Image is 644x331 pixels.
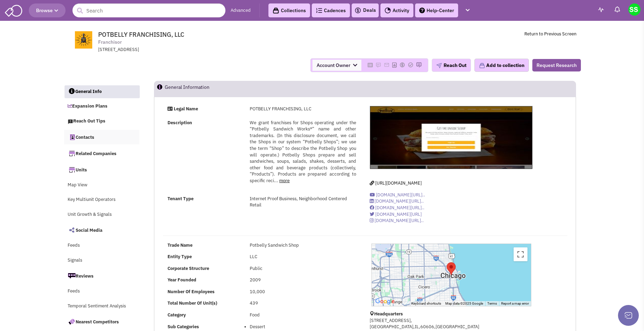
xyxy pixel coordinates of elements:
span: [DOMAIN_NAME][URL].. [375,198,424,204]
b: Number Of Employees [168,289,215,295]
p: [STREET_ADDRESS], [GEOGRAPHIC_DATA],IL,60606,[GEOGRAPHIC_DATA] [370,317,533,330]
b: Corporate Structure [168,265,209,271]
b: Category [168,312,186,318]
a: Reviews [64,269,140,283]
div: LLC [245,254,360,260]
img: icon-deals.svg [354,6,361,15]
a: Unit Growth & Signals [64,208,140,221]
span: [DOMAIN_NAME][URL].. [376,192,425,198]
span: POTBELLY FRANCHISING, LLC [98,31,184,39]
a: Key Multiunit Operators [64,193,140,206]
a: Help-Center [415,3,458,17]
a: General Info [65,85,140,99]
div: POTBELLY FRANCHISING, LLC [245,106,360,112]
span: [URL][DOMAIN_NAME] [375,180,422,186]
a: more [279,178,290,184]
button: Keyboard shortcuts [411,301,441,306]
button: Browse [29,3,66,17]
img: Google [373,297,396,306]
span: Franchisor [98,39,122,46]
img: Stephen Songy [628,3,641,16]
div: Internet Proof Business, Neighborhood Centered Retail [245,196,360,209]
b: Sub Categories [168,324,199,330]
a: [DOMAIN_NAME][URL].. [370,198,424,204]
img: icon-collection-lavender.png [479,62,485,69]
a: Advanced [231,7,251,14]
img: help.png [419,8,425,13]
div: POTBELLY FRANCHISING, LLC [447,262,456,275]
img: Cadences_logo.png [316,8,322,13]
a: Activity [380,3,413,17]
a: [DOMAIN_NAME][URL] [370,211,422,217]
span: [DOMAIN_NAME][URL] [375,211,422,217]
a: Expansion Plans [64,100,140,113]
div: Public [245,265,360,272]
b: Trade Name [168,242,192,248]
li: Dessert [250,324,356,330]
a: Temporal Sentiment Analysis [64,300,140,313]
strong: Legal Name [174,106,198,112]
b: Entity Type [168,254,192,260]
a: Deals [354,6,376,15]
a: Social Media [64,223,140,237]
a: Signals [64,254,140,267]
button: Add to collection [474,59,529,72]
img: Activity.png [385,7,391,14]
img: POTBELLY FRANCHISING, LLC [370,106,532,169]
span: [DOMAIN_NAME][URL].. [375,218,424,223]
input: Search [72,3,225,17]
img: SmartAdmin [5,3,22,17]
strong: Tenant Type [168,196,194,202]
a: Collections [268,3,310,17]
button: Request Research [532,59,581,71]
button: Reach Out [432,59,471,72]
b: Year Founded [168,277,196,283]
span: We grant franchises for Shops operating under the “Potbelly Sandwich Works®” name and other trade... [250,120,356,184]
img: plane.png [436,63,442,68]
h2: General Information [165,81,209,96]
a: Report a map error [501,302,529,305]
a: Contacts [64,130,140,144]
strong: Description [168,120,192,126]
a: Related Companies [64,146,140,161]
img: Please add to your accounts [376,62,381,68]
b: Headquarters [374,311,403,317]
div: [STREET_ADDRESS] [98,46,279,53]
div: Food [245,312,360,319]
a: Cadences [312,3,350,17]
a: Nearest Competitors [64,314,140,329]
img: Please add to your accounts [416,62,422,68]
a: Feeds [64,239,140,252]
div: 2009 [245,277,360,283]
span: [DOMAIN_NAME][URL].. [375,205,424,211]
a: Return to Previous Screen [524,31,576,37]
a: Map View [64,179,140,192]
span: Account Owner [312,60,361,71]
span: Map data ©2025 Google [445,302,483,305]
a: [URL][DOMAIN_NAME] [370,180,422,186]
a: Units [64,162,140,177]
a: [DOMAIN_NAME][URL].. [370,205,424,211]
b: Total Number Of Unit(s) [168,300,217,306]
img: Please add to your accounts [384,62,389,68]
img: Please add to your accounts [400,62,405,68]
a: [DOMAIN_NAME][URL].. [370,192,425,198]
a: Open this area in Google Maps (opens a new window) [373,297,396,306]
a: [DOMAIN_NAME][URL].. [370,218,424,223]
a: Feeds [64,285,140,298]
span: Browse [36,7,58,14]
a: Reach Out Tips [64,115,140,128]
div: Potbelly Sandwich Shop [245,242,360,249]
button: Toggle fullscreen view [514,247,527,261]
img: Please add to your accounts [408,62,413,68]
div: 439 [245,300,360,307]
img: icon-collection-lavender-black.svg [273,7,279,14]
div: 10,000 [245,289,360,295]
a: Terms (opens in new tab) [487,302,497,305]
